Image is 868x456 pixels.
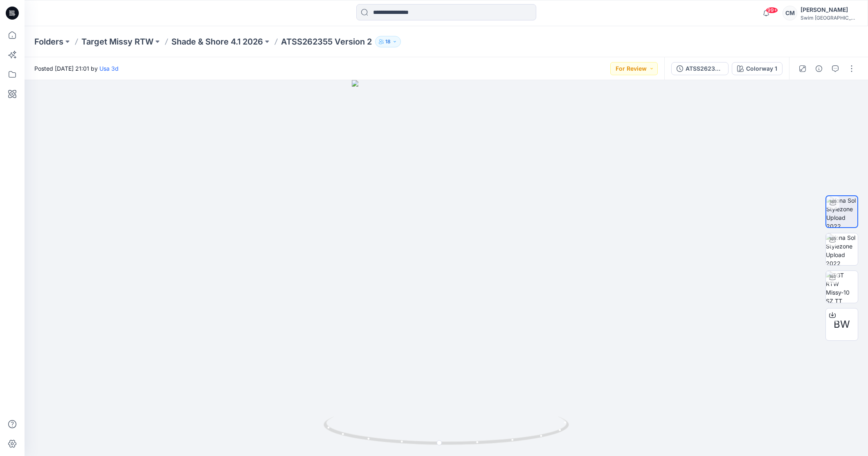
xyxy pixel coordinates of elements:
[671,62,729,75] button: ATSS262355 Version 2
[375,36,401,47] button: 18
[385,37,391,46] p: 18
[801,15,858,21] div: Swim [GEOGRAPHIC_DATA]
[686,64,723,73] div: ATSS262355 Version 2
[783,6,797,20] div: CM
[171,36,263,47] a: Shade & Shore 4.1 2026
[99,65,119,72] a: Usa 3d
[826,196,857,227] img: Kona Sol Stylezone Upload 2022
[812,62,825,75] button: Details
[826,233,858,265] img: Kona Sol Stylezone Upload 2022
[34,64,119,73] span: Posted [DATE] 21:01 by
[766,7,778,13] span: 99+
[834,317,850,332] span: BW
[34,36,63,47] a: Folders
[732,62,783,75] button: Colorway 1
[81,36,153,47] a: Target Missy RTW
[746,64,777,73] div: Colorway 1
[281,36,372,47] p: ATSS262355 Version 2
[826,271,858,303] img: TGT RTW Missy-10 SZ TT
[801,5,858,15] div: [PERSON_NAME]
